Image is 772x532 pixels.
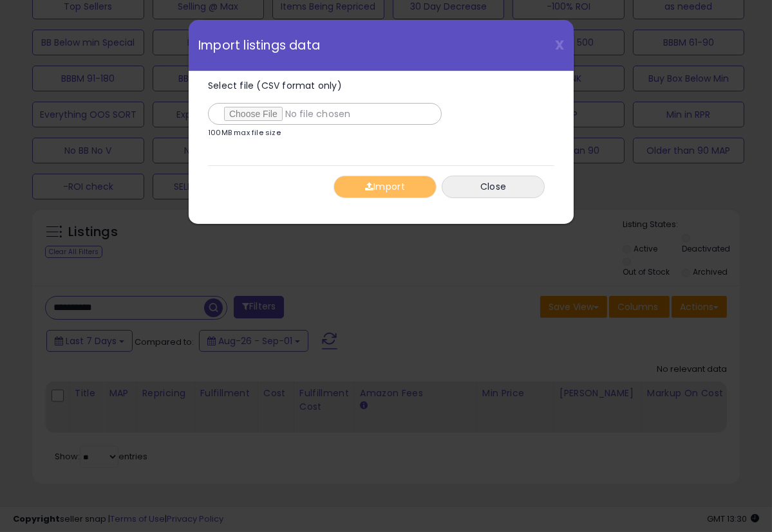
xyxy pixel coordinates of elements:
[334,176,437,198] button: Import
[442,176,545,198] button: Close
[208,129,281,136] p: 100MB max file size
[208,79,342,92] span: Select file (CSV format only)
[198,39,320,51] span: Import listings data
[555,36,564,54] span: X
